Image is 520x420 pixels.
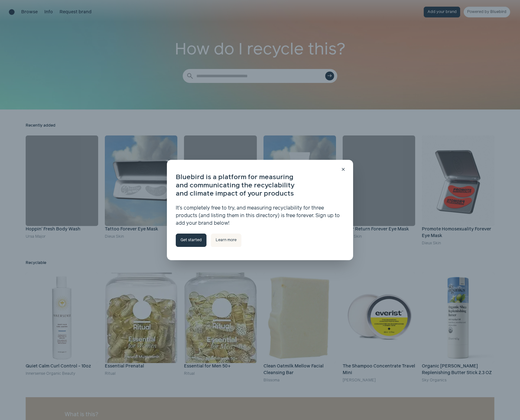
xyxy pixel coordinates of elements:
span: close [341,167,346,172]
h3: Bluebird is a platform for measuring and communicating the recyclability and climate impact of yo... [176,173,344,198]
button: close [339,165,348,174]
a: Get started [176,234,206,247]
p: It’s completely free to try, and measuring recyclability for three products (and listing them in ... [176,204,344,227]
a: Learn more [211,234,241,247]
